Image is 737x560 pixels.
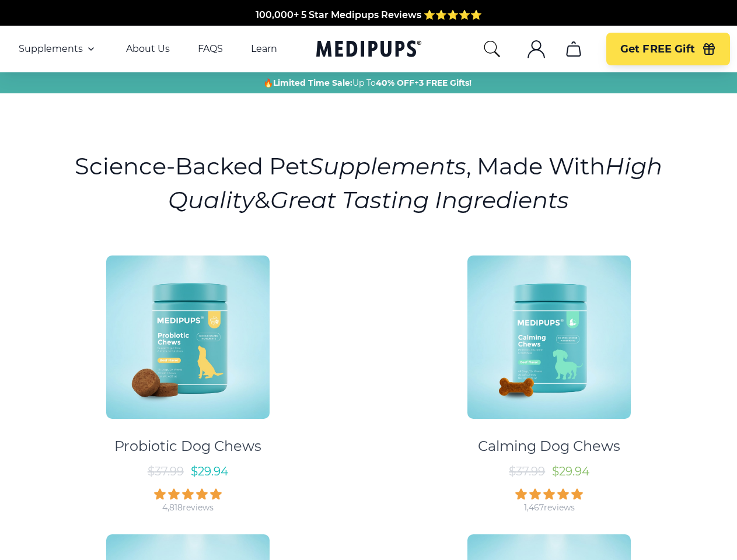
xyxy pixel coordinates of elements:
[162,502,214,513] div: 4,818 reviews
[509,464,545,478] span: $ 37.99
[251,43,277,55] a: Learn
[12,245,364,513] a: Probiotic Dog Chews - MedipupsProbiotic Dog Chews$37.99$29.944,818reviews
[263,77,471,89] span: 🔥 Up To +
[316,38,421,62] a: Medipups
[270,185,569,214] i: Great Tasting Ingredients
[106,256,270,419] img: Probiotic Dog Chews - Medipups
[174,21,563,32] span: Made In The [GEOGRAPHIC_DATA] from domestic & globally sourced ingredients
[560,35,588,63] button: cart
[620,43,695,56] span: Get FREE Gift
[478,437,620,455] div: Calming Dog Chews
[522,35,550,63] button: account
[148,464,184,478] span: $ 37.99
[191,464,228,478] span: $ 29.94
[606,33,730,65] button: Get FREE Gift
[126,43,170,55] a: About Us
[552,464,589,478] span: $ 29.94
[309,152,466,180] i: Supplements
[19,42,98,56] button: Supplements
[467,256,631,419] img: Calming Dog Chews - Medipups
[483,40,501,58] button: search
[256,7,482,18] span: 100,000+ 5 Star Medipups Reviews ⭐️⭐️⭐️⭐️⭐️
[198,43,223,55] a: FAQS
[524,502,575,513] div: 1,467 reviews
[374,245,725,513] a: Calming Dog Chews - MedipupsCalming Dog Chews$37.99$29.941,467reviews
[114,437,261,455] div: Probiotic Dog Chews
[19,43,83,55] span: Supplements
[74,149,663,217] h1: Science-Backed Pet , Made With &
